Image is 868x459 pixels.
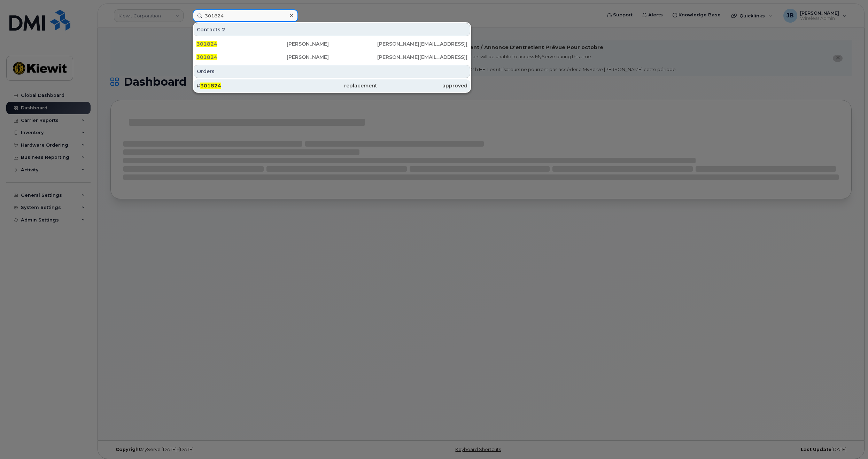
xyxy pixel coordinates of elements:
[194,79,470,92] a: #301824replacementapproved
[287,54,377,61] div: [PERSON_NAME]
[377,54,467,61] div: [PERSON_NAME][EMAIL_ADDRESS][PERSON_NAME][DOMAIN_NAME]
[838,429,863,454] iframe: Messenger Launcher
[287,40,377,47] div: [PERSON_NAME]
[377,82,467,89] div: approved
[194,38,470,50] a: 301824[PERSON_NAME][PERSON_NAME][EMAIL_ADDRESS][PERSON_NAME][DOMAIN_NAME]
[377,40,467,47] div: [PERSON_NAME][EMAIL_ADDRESS][PERSON_NAME][DOMAIN_NAME]
[196,54,217,60] span: 301824
[287,82,377,89] div: replacement
[194,65,470,78] div: Orders
[194,51,470,63] a: 301824[PERSON_NAME][PERSON_NAME][EMAIL_ADDRESS][PERSON_NAME][DOMAIN_NAME]
[196,41,217,47] span: 301824
[194,23,470,36] div: Contacts
[196,82,287,89] div: #
[200,83,221,89] span: 301824
[222,26,225,33] span: 2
